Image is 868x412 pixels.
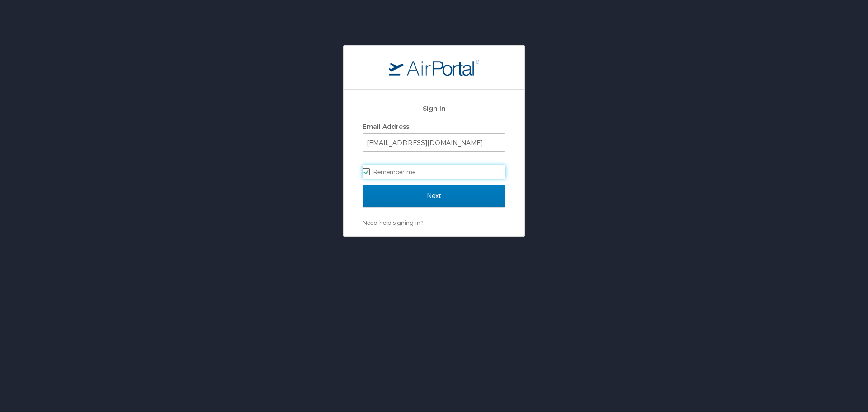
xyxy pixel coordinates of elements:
img: logo [389,59,479,76]
label: Email Address [363,123,409,130]
label: Remember me [363,165,505,179]
a: Need help signing in? [363,219,423,226]
input: Next [363,185,505,207]
h2: Sign In [363,103,505,114]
